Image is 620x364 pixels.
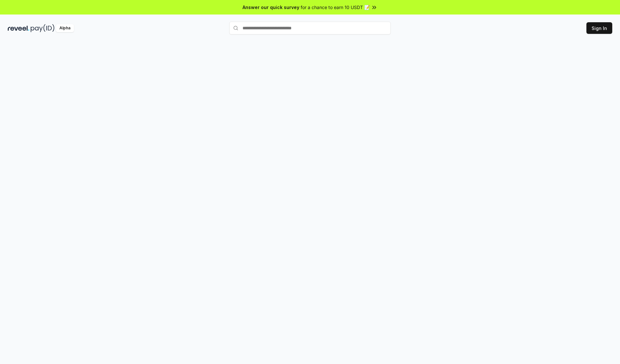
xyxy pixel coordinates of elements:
span: for a chance to earn 10 USDT 📝 [301,4,370,11]
img: pay_id [31,24,55,32]
img: reveel_dark [8,24,29,32]
button: Sign In [586,22,612,34]
div: Alpha [56,24,74,32]
span: Answer our quick survey [243,4,299,11]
